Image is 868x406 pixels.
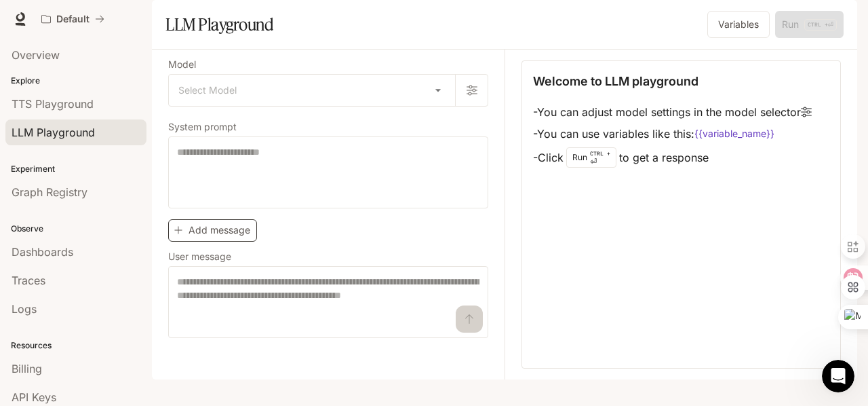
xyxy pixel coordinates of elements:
[165,11,273,38] h1: LLM Playground
[168,122,237,132] p: System prompt
[694,127,774,141] code: {{variable_name}}
[822,360,854,392] iframe: Intercom live chat
[566,147,616,168] div: Run
[533,145,812,170] li: - Click to get a response
[56,14,90,25] p: Default
[533,123,812,145] li: - You can use variables like this:
[168,252,231,261] p: User message
[178,84,237,97] span: Select Model
[168,60,196,69] p: Model
[707,11,770,38] button: Variables
[590,149,610,158] p: CTRL +
[169,75,455,106] div: Select Model
[533,72,698,90] p: Welcome to LLM playground
[35,5,111,33] button: All workspaces
[168,219,257,242] button: Add message
[533,101,812,123] li: - You can adjust model settings in the model selector
[590,149,610,166] p: ⏎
